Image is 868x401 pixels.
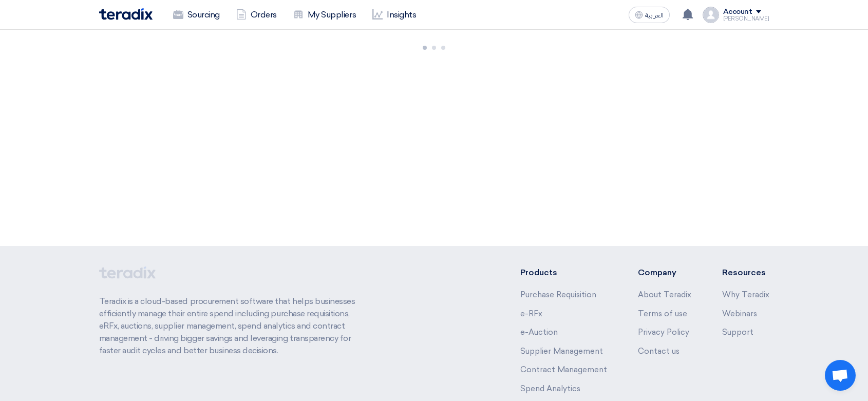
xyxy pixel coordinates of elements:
a: About Teradix [638,290,691,299]
a: Support [722,328,753,337]
a: Contact us [638,347,680,356]
a: My Suppliers [285,4,364,26]
a: Orders [228,4,285,26]
a: Terms of use [638,309,687,318]
a: Why Teradix [722,290,769,299]
a: Spend Analytics [520,384,580,393]
img: profile_test.png [703,7,719,23]
div: Account [723,8,752,16]
button: العربية [629,7,670,23]
a: Insights [364,4,424,26]
a: e-Auction [520,328,558,337]
div: [PERSON_NAME] [723,16,769,22]
p: Teradix is a cloud-based procurement software that helps businesses efficiently manage their enti... [99,295,367,357]
img: Teradix logo [99,8,153,20]
a: Contract Management [520,365,607,374]
a: Privacy Policy [638,328,689,337]
a: e-RFx [520,309,542,318]
div: Open chat [825,360,856,391]
a: Supplier Management [520,347,603,356]
a: Webinars [722,309,757,318]
a: Purchase Requisition [520,290,596,299]
li: Company [638,266,691,279]
a: Sourcing [165,4,228,26]
span: العربية [645,12,664,19]
li: Products [520,266,607,279]
li: Resources [722,266,769,279]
